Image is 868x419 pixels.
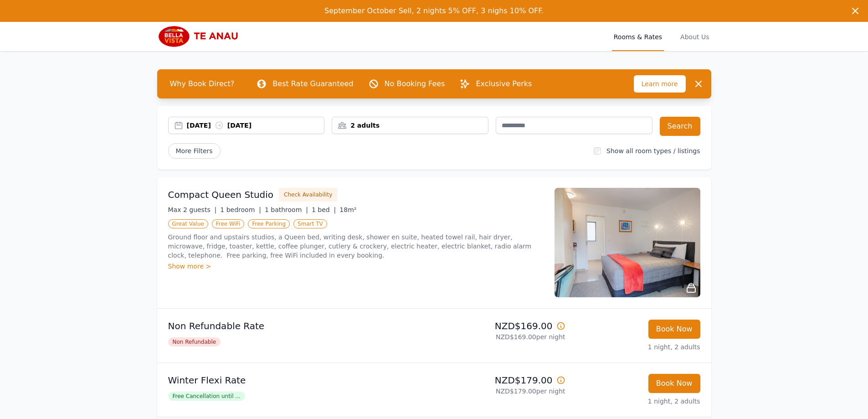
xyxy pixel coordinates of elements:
p: NZD$169.00 [438,320,565,332]
span: 1 bedroom | [220,206,261,213]
span: Learn more [634,75,686,93]
p: 1 night, 2 adults [573,397,700,406]
span: Max 2 guests | [168,206,217,213]
span: Smart TV [293,219,327,228]
p: NZD$179.00 [438,374,565,387]
button: Book Now [648,320,700,339]
a: About Us [678,22,711,51]
p: Exclusive Perks [476,78,532,89]
img: Bella Vista Te Anau [157,26,245,47]
p: 1 night, 2 adults [573,342,700,352]
span: 1 bed | [312,206,336,213]
span: Why Book Direct? [163,75,242,93]
div: Show more > [168,262,544,271]
span: Free Cancellation until ... [168,392,245,401]
div: [DATE] [DATE] [187,121,324,130]
span: Great Value [168,219,208,228]
p: NZD$169.00 per night [438,332,565,341]
div: 2 adults [332,121,488,130]
button: Check Availability [279,188,337,202]
h3: Compact Queen Studio [168,188,274,201]
span: Non Refundable [168,337,221,347]
button: Book Now [648,374,700,393]
a: Rooms & Rates [612,22,664,51]
button: Search [660,117,700,136]
p: Ground floor and upstairs studios, a Queen bed, writing desk, shower en suite, heated towel rail,... [168,233,544,260]
span: 1 bathroom | [265,206,308,213]
label: Show all room types / listings [606,147,700,155]
p: Non Refundable Rate [168,320,431,332]
p: NZD$179.00 per night [438,387,565,396]
p: No Booking Fees [385,78,445,89]
span: Free WiFi [212,219,245,228]
p: Best Rate Guaranteed [272,78,353,89]
p: Winter Flexi Rate [168,374,431,387]
span: Free Parking [248,219,290,228]
span: More Filters [168,143,221,159]
span: 18m² [339,206,356,213]
span: September October Sell, 2 nights 5% OFF, 3 nighs 10% OFF. [324,6,544,15]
